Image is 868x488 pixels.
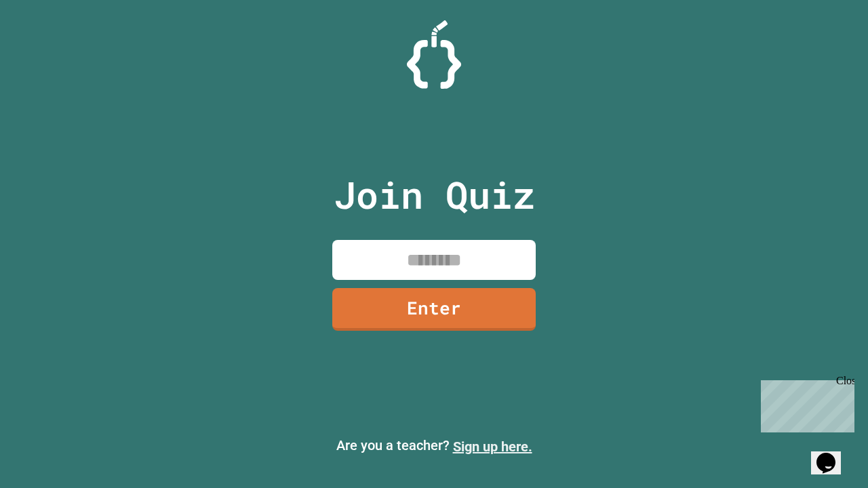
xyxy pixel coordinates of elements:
iframe: chat widget [755,375,854,432]
div: Chat with us now!Close [5,5,94,86]
a: Sign up here. [453,439,532,455]
iframe: chat widget [811,434,854,474]
p: Join Quiz [334,167,535,223]
p: Are you a teacher? [11,435,857,457]
a: Enter [332,288,536,331]
img: Logo.svg [407,20,461,89]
